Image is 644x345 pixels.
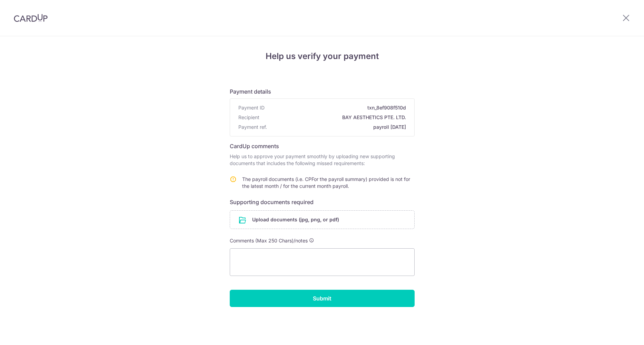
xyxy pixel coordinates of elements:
[267,104,406,111] span: txn_8ef908f510d
[230,210,415,229] div: Upload documents (jpg, png, or pdf)
[230,153,415,167] p: Help us to approve your payment smoothly by uploading new supporting documents that includes the ...
[230,198,415,206] h6: Supporting documents required
[600,324,637,342] iframe: Opens a widget where you can find more information
[230,50,415,63] h4: Help us verify your payment
[242,176,410,189] span: The payroll documents (i.e. CPFor the payroll summary) provided is not for the latest month / for...
[238,114,259,121] span: Recipient
[230,87,415,96] h6: Payment details
[230,142,415,150] h6: CardUp comments
[230,238,308,243] span: Comments (Max 250 Chars)/notes
[238,104,265,111] span: Payment ID
[270,124,406,131] span: payroll [DATE]
[230,290,415,307] input: Submit
[238,124,267,131] span: Payment ref.
[262,114,406,121] span: BAY AESTHETICS PTE. LTD.
[14,14,48,22] img: CardUp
